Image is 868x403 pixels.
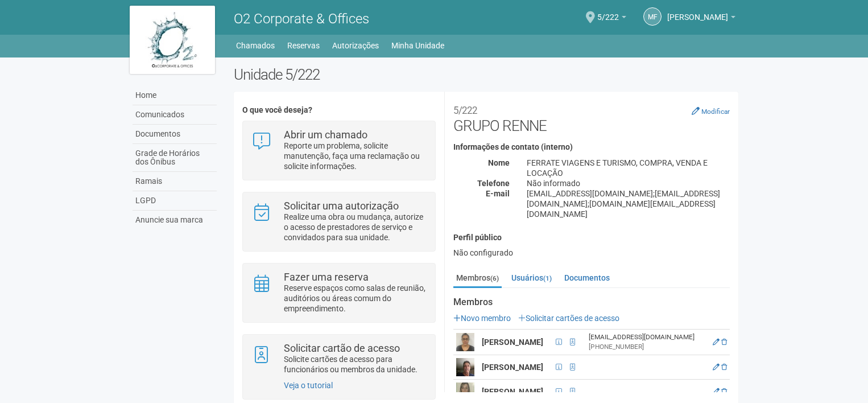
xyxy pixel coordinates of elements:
[721,363,727,371] a: Excluir membro
[251,130,426,171] a: Abrir um chamado Reporte um problema, solicite manutenção, faça uma reclamação ou solicite inform...
[453,314,511,323] a: Novo membro
[456,358,474,376] img: user.png
[543,274,552,282] small: (1)
[488,158,510,167] strong: Nome
[518,178,738,188] div: Não informado
[234,66,738,83] h2: Unidade 5/222
[133,211,217,229] a: Anuncie sua marca
[133,191,217,211] a: LGPD
[453,233,730,242] h4: Perfil público
[713,363,720,371] a: Editar membro
[518,158,738,178] div: FERRATE VIAGENS E TURISMO, COMPRA, VENDA E LOCAÇÃO
[284,212,427,242] p: Realize uma obra ou mudança, autorize o acesso de prestadores de serviço e convidados para sua un...
[701,108,730,116] small: Modificar
[667,2,728,22] span: Marcelo Ferreira Renne
[453,105,477,116] small: 5/222
[284,200,399,212] strong: Solicitar uma autorização
[518,314,619,323] a: Solicitar cartões de acesso
[643,7,662,26] a: MF
[456,383,474,401] img: user.png
[130,6,215,74] img: logo.jpg
[597,14,626,23] a: 5/222
[667,14,735,23] a: [PERSON_NAME]
[721,388,727,396] a: Excluir membro
[453,248,730,258] div: Não configurado
[133,172,217,191] a: Ramais
[251,272,426,314] a: Fazer uma reserva Reserve espaços como salas de reunião, auditórios ou áreas comum do empreendime...
[284,129,367,141] strong: Abrir um chamado
[284,283,427,314] p: Reserve espaços como salas de reunião, auditórios ou áreas comum do empreendimento.
[133,144,217,172] a: Grade de Horários dos Ônibus
[482,387,543,396] strong: [PERSON_NAME]
[236,38,275,54] a: Chamados
[456,333,474,351] img: user.png
[509,269,555,286] a: Usuários(1)
[284,354,427,375] p: Solicite cartões de acesso para funcionários ou membros da unidade.
[597,2,619,22] span: 5/222
[589,332,705,342] div: [EMAIL_ADDRESS][DOMAIN_NAME]
[453,269,502,288] a: Membros(6)
[477,179,510,188] strong: Telefone
[713,338,720,346] a: Editar membro
[713,388,720,396] a: Editar membro
[251,343,426,375] a: Solicitar cartão de acesso Solicite cartões de acesso para funcionários ou membros da unidade.
[391,38,444,54] a: Minha Unidade
[486,189,510,198] strong: E-mail
[490,274,499,282] small: (6)
[453,297,730,307] strong: Membros
[453,100,730,134] h2: GRUPO RENNE
[133,86,217,105] a: Home
[453,143,730,151] h4: Informações de contato (interno)
[133,105,217,125] a: Comunicados
[721,338,727,346] a: Excluir membro
[482,363,543,372] strong: [PERSON_NAME]
[242,106,435,114] h4: O que você deseja?
[561,269,613,286] a: Documentos
[332,38,379,54] a: Autorizações
[518,188,738,219] div: [EMAIL_ADDRESS][DOMAIN_NAME];[EMAIL_ADDRESS][DOMAIN_NAME];[DOMAIN_NAME][EMAIL_ADDRESS][DOMAIN_NAME]
[234,11,369,27] span: O2 Corporate & Offices
[284,381,333,390] a: Veja o tutorial
[284,141,427,171] p: Reporte um problema, solicite manutenção, faça uma reclamação ou solicite informações.
[287,38,320,54] a: Reservas
[133,125,217,144] a: Documentos
[251,201,426,242] a: Solicitar uma autorização Realize uma obra ou mudança, autorize o acesso de prestadores de serviç...
[589,342,705,352] div: [PHONE_NUMBER]
[284,342,400,354] strong: Solicitar cartão de acesso
[284,271,369,283] strong: Fazer uma reserva
[482,338,543,347] strong: [PERSON_NAME]
[692,106,730,116] a: Modificar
